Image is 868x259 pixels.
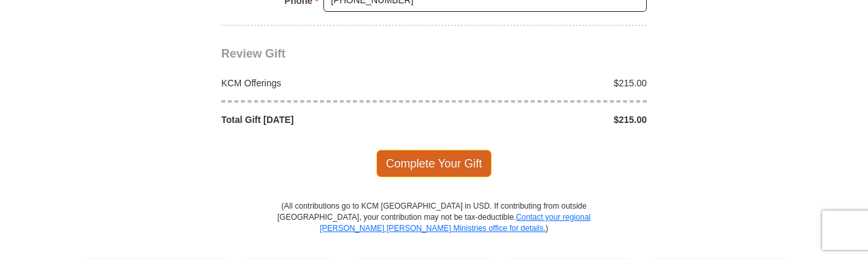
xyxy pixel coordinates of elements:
div: KCM Offerings [215,77,435,90]
div: $215.00 [434,113,654,126]
div: Total Gift [DATE] [215,113,435,126]
p: (All contributions go to KCM [GEOGRAPHIC_DATA] in USD. If contributing from outside [GEOGRAPHIC_D... [277,201,591,258]
span: Complete Your Gift [376,150,492,177]
div: $215.00 [434,77,654,90]
span: Review Gift [221,47,285,60]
